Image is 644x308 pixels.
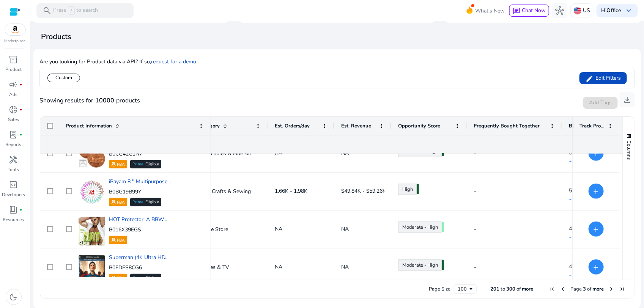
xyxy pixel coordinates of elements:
span: 201 [490,286,499,292]
div: Previous Page [560,286,566,292]
p: FBA [117,275,125,282]
span: NA [275,263,282,270]
span: NA [341,225,349,233]
span: more [592,286,604,292]
div: Eligible [130,160,161,168]
p: B016X39EGS [109,226,167,234]
p: Resources [3,216,24,223]
span: 4 [569,263,572,270]
a: iBayam 8 '' Multipurpose... [109,178,171,185]
b: 10000 [93,96,116,105]
span: Columns [625,140,632,160]
span: dark_mode [9,292,18,302]
span: Est. Orders/day [275,123,310,129]
button: chatChat Now [509,5,549,17]
button: + [589,259,604,275]
p: Developers [2,191,25,198]
a: Moderate - High [398,146,442,157]
div: Custom [47,74,80,82]
div: 100 [458,286,468,292]
mat-icon: arrow_downward [572,259,577,275]
p: Marketplace [5,38,26,44]
span: of [516,286,521,292]
span: Track Product [579,123,605,129]
span: code_blocks [9,180,18,189]
a: request for a demo [151,58,196,65]
span: 74.63 [442,260,444,270]
button: + [589,222,604,237]
span: Frequently Bought Together [474,123,540,129]
span: 75.50 [417,184,419,194]
button: + [589,146,604,161]
mat-icon: arrow_upward [572,146,577,161]
a: Superman (4K Ultra HD... [109,254,168,261]
p: Tools [8,166,19,173]
span: BSR [569,123,579,129]
mat-icon: arrow_downward [572,222,577,237]
span: 1.66K - 1.98K [275,187,307,195]
span: inventory_2 [9,55,18,64]
div: - [474,222,555,237]
span: NA [341,263,349,270]
span: 62.65 [442,222,444,232]
a: HOT Protector: A BBW... [109,216,167,223]
p: FBA [117,237,125,244]
span: to [501,286,505,292]
p: B0CG42G1N7 [109,150,169,158]
span: Page [570,286,582,292]
span: donut_small [9,105,18,114]
div: First Page [549,286,555,292]
div: - [474,146,555,161]
span: Arts, Crafts & Sewing [199,188,251,195]
span: Opportunity Score [398,123,440,129]
span: book_4 [9,205,18,214]
p: Are you looking for Product data via API? If so, . [39,58,197,66]
span: lab_profile [9,130,18,139]
div: Eligible [130,274,161,282]
div: - [474,259,555,275]
p: FBA [117,199,125,206]
div: Page Size [454,284,477,294]
span: Chat Now [522,7,546,14]
button: Edit Filters [579,72,627,84]
div: Last Page [619,286,625,292]
div: Next Page [608,286,614,292]
span: Collectibles & Fine Art [199,150,252,157]
span: campaign [9,80,18,89]
span: handyman [9,155,18,164]
span: fiber_manual_record [20,133,23,136]
span: Prime [132,200,143,204]
span: Prime [132,276,143,280]
span: Kindle Store [199,226,228,233]
span: 4 [569,225,572,233]
p: US [583,4,590,17]
p: Sales [8,116,19,123]
span: NA [275,225,282,233]
p: FBA [117,161,125,168]
a: High [398,184,417,195]
span: Prime [132,162,143,167]
p: Product [5,66,22,73]
div: - [474,184,555,199]
span: fiber_manual_record [20,108,23,111]
mat-icon: arrow_upward [572,184,577,199]
span: NA [275,149,282,157]
span: keyboard_arrow_down [624,6,633,15]
p: Reports [6,141,22,148]
span: more [522,286,533,292]
span: Edit Filters [594,74,621,82]
h4: Products [41,32,641,41]
div: Eligible [130,198,161,206]
span: Product Information [66,123,112,129]
span: of [587,286,591,292]
div: Page Size: [429,286,452,292]
button: download [620,92,635,107]
span: download [623,95,632,104]
a: Moderate - High [398,259,442,271]
p: B0BG19B99Y [109,188,171,196]
span: hub [555,6,564,15]
span: 3 [583,286,586,292]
